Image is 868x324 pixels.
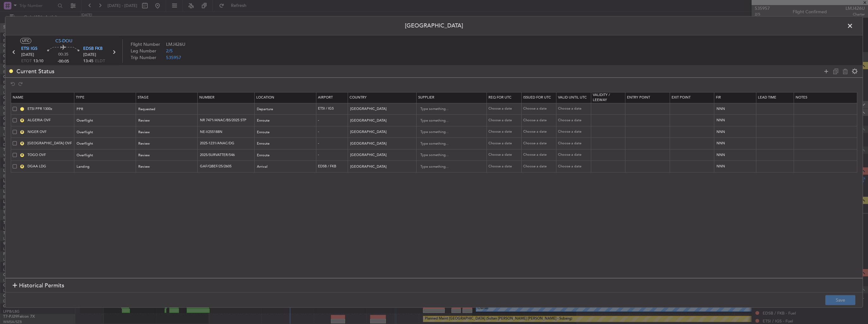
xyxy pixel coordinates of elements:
input: NNN [716,118,756,123]
input: NNN [716,106,756,111]
header: [GEOGRAPHIC_DATA] [5,16,863,35]
span: Lead Time [758,95,776,100]
input: NNN [716,164,756,169]
input: NNN [716,152,756,158]
input: NNN [716,141,756,146]
input: NNN [716,129,756,135]
span: Notes [796,95,807,100]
